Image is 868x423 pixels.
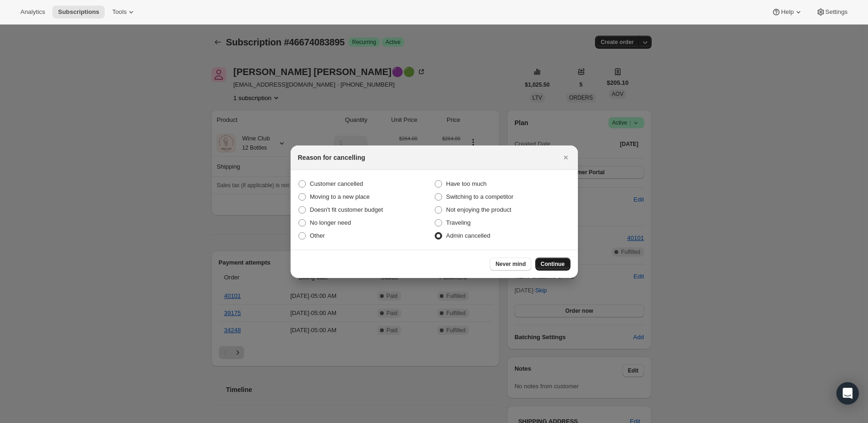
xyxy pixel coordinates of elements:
[446,206,512,213] span: Not enjoying the product
[446,219,471,226] span: Traveling
[310,206,383,213] span: Doesn't fit customer budget
[107,6,141,19] button: Tools
[446,232,490,239] span: Admin cancelled
[766,6,808,19] button: Help
[58,8,99,16] span: Subscriptions
[112,8,127,16] span: Tools
[20,8,45,16] span: Analytics
[495,260,526,268] span: Never mind
[446,193,513,200] span: Switching to a competitor
[298,153,365,162] h2: Reason for cancelling
[52,6,105,19] button: Subscriptions
[781,8,793,16] span: Help
[811,6,853,19] button: Settings
[559,151,572,164] button: Close
[310,193,370,200] span: Moving to a new place
[15,6,51,19] button: Analytics
[825,8,848,16] span: Settings
[490,258,531,271] button: Never mind
[836,382,859,404] div: Open Intercom Messenger
[446,180,487,187] span: Have too much
[541,260,565,268] span: Continue
[535,258,570,271] button: Continue
[310,180,363,187] span: Customer cancelled
[310,232,325,239] span: Other
[310,219,351,226] span: No longer need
